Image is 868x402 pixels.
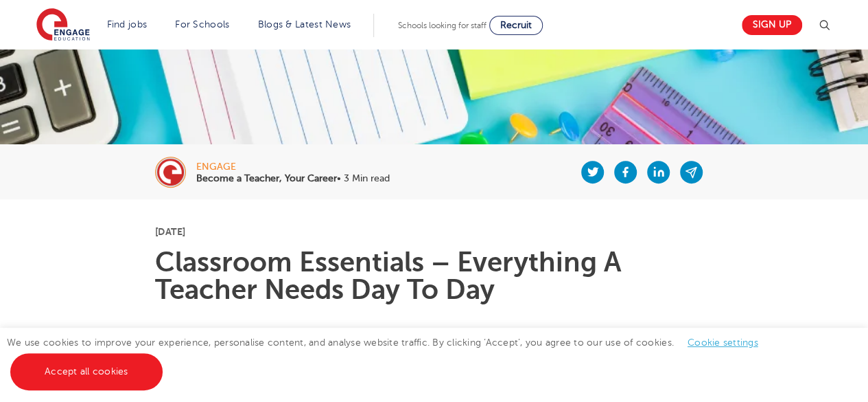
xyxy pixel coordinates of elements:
[196,174,390,183] p: • 3 Min read
[398,21,486,30] span: Schools looking for staff
[175,19,229,30] a: For Schools
[10,353,163,390] a: Accept all cookies
[196,173,337,183] b: Become a Teacher, Your Career
[196,162,390,172] div: engage
[36,8,90,43] img: Engage Education
[155,249,713,304] h1: Classroom Essentials – Everything A Teacher Needs Day To Day
[258,19,351,30] a: Blogs & Latest News
[489,16,543,35] a: Recruit
[500,20,532,30] span: Recruit
[688,337,758,348] a: Cookie settings
[742,15,802,35] a: Sign up
[7,337,772,377] span: We use cookies to improve your experience, personalise content, and analyse website traffic. By c...
[155,227,713,236] p: [DATE]
[107,19,148,30] a: Find jobs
